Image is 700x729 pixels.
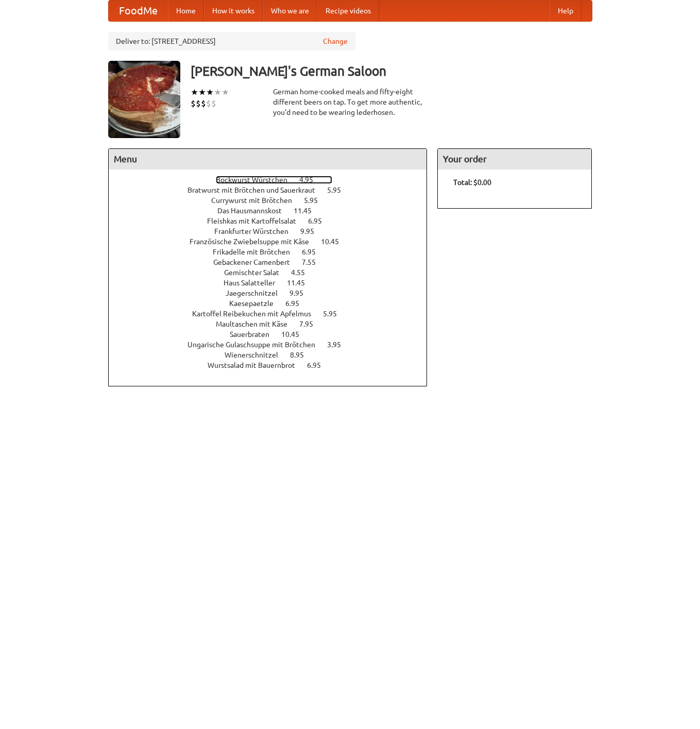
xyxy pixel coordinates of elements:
li: $ [211,98,216,109]
span: Das Hausmannskost [217,207,292,215]
span: 6.95 [308,217,332,225]
span: 5.95 [304,196,328,205]
b: Total: $0.00 [453,178,491,187]
a: Gebackener Camenbert 7.55 [213,258,335,266]
a: Wienerschnitzel 8.95 [225,351,323,359]
span: Frankfurter Würstchen [214,227,299,235]
h3: [PERSON_NAME]'s German Saloon [191,61,592,81]
a: How it works [204,1,263,21]
span: Französische Zwiebelsuppe mit Käse [190,238,319,246]
a: Fleishkas mit Kartoffelsalat 6.95 [207,217,341,225]
span: Haus Salatteller [224,279,285,287]
li: $ [201,98,206,109]
span: Currywurst mit Brötchen [211,196,302,205]
li: ★ [198,87,206,98]
span: Bockwurst Würstchen [216,176,298,184]
a: Sauerbraten 10.45 [230,330,318,338]
span: Jaegerschnitzel [226,289,288,297]
a: Maultaschen mit Käse 7.95 [216,320,332,328]
span: Wurstsalad mit Bauernbrot [208,361,305,369]
a: Bockwurst Würstchen 4.95 [216,176,332,184]
span: Fleishkas mit Kartoffelsalat [207,217,306,225]
span: 5.95 [327,186,351,194]
a: Das Hausmannskost 11.45 [217,207,331,215]
a: Wurstsalad mit Bauernbrot 6.95 [208,361,340,369]
a: Haus Salatteller 11.45 [224,279,324,287]
li: ★ [191,87,198,98]
span: 9.95 [289,289,314,297]
a: Recipe videos [317,1,379,21]
span: Maultaschen mit Käse [216,320,298,328]
li: ★ [206,87,214,98]
a: Who we are [263,1,317,21]
a: Ungarische Gulaschsuppe mit Brötchen 3.95 [187,341,360,349]
li: ★ [221,87,229,98]
a: Gemischter Salat 4.55 [224,268,324,277]
li: ★ [214,87,221,98]
div: Deliver to: [STREET_ADDRESS] [108,32,355,50]
span: 6.95 [302,248,326,256]
a: Frankfurter Würstchen 9.95 [214,227,333,235]
li: $ [206,98,211,109]
div: German home-cooked meals and fifty-eight different beers on tap. To get more authentic, you'd nee... [273,87,428,117]
a: Französische Zwiebelsuppe mit Käse 10.45 [190,238,358,246]
a: Kaesepaetzle 6.95 [229,299,318,308]
span: 6.95 [285,299,310,308]
span: 7.95 [299,320,323,328]
a: Currywurst mit Brötchen 5.95 [211,196,337,205]
a: Jaegerschnitzel 9.95 [226,289,322,297]
span: 10.45 [321,238,349,246]
span: Gemischter Salat [224,268,289,277]
span: 8.95 [290,351,314,359]
img: angular.jpg [108,61,180,138]
span: 3.95 [327,341,351,349]
span: 9.95 [300,227,325,235]
span: Kaesepaetzle [229,299,284,308]
span: Bratwurst mit Brötchen und Sauerkraut [187,186,326,194]
span: 5.95 [323,310,347,318]
span: Wienerschnitzel [225,351,288,359]
span: 4.55 [291,268,315,277]
h4: Your order [438,149,591,169]
span: Kartoffel Reibekuchen mit Apfelmus [192,310,321,318]
li: $ [191,98,196,109]
span: 4.95 [299,176,323,184]
span: Gebackener Camenbert [213,258,300,266]
span: 7.55 [302,258,326,266]
a: Bratwurst mit Brötchen und Sauerkraut 5.95 [187,186,360,194]
span: Frikadelle mit Brötchen [213,248,300,256]
a: Change [323,36,348,46]
span: Ungarische Gulaschsuppe mit Brötchen [187,341,326,349]
li: $ [196,98,201,109]
a: Kartoffel Reibekuchen mit Apfelmus 5.95 [192,310,356,318]
span: 10.45 [281,330,310,338]
span: Sauerbraten [230,330,280,338]
h4: Menu [109,149,427,169]
a: Help [550,1,582,21]
a: Frikadelle mit Brötchen 6.95 [213,248,335,256]
span: 11.45 [287,279,315,287]
a: FoodMe [109,1,168,21]
a: Home [168,1,204,21]
span: 11.45 [294,207,322,215]
span: 6.95 [307,361,331,369]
